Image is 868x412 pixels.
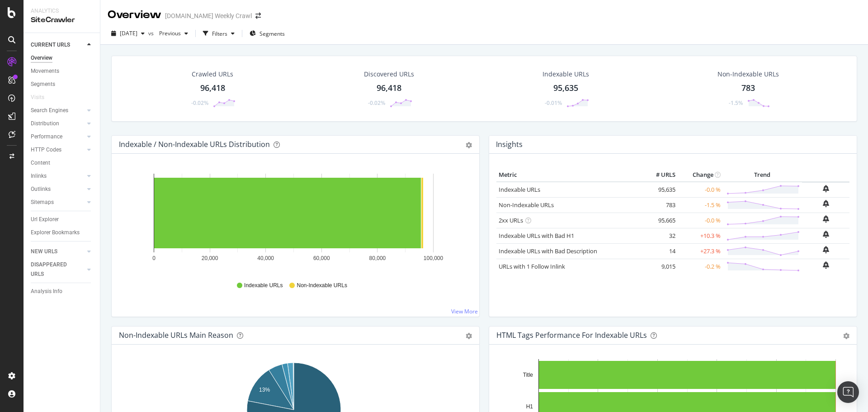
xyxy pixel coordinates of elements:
[31,40,70,50] div: CURRENT URLS
[377,82,401,94] div: 96,418
[31,80,94,89] a: Segments
[31,132,62,142] div: Performance
[31,145,61,155] div: HTTP Codes
[31,185,51,194] div: Outlinks
[368,99,385,107] div: -0.02%
[31,228,80,237] div: Explorer Bookmarks
[717,70,779,79] div: Non-Indexable URLs
[31,132,85,142] a: Performance
[31,119,85,128] a: Distribution
[31,158,50,168] div: Content
[729,99,743,107] div: -1.5%
[108,26,148,41] button: [DATE]
[156,29,181,37] span: Previous
[499,262,565,270] a: URLs with 1 Follow Inlink
[823,185,829,192] div: bell-plus
[499,185,540,194] a: Indexable URLs
[843,333,849,339] div: gear
[31,228,94,237] a: Explorer Bookmarks
[741,82,755,94] div: 783
[31,171,47,181] div: Inlinks
[369,255,386,261] text: 80,000
[31,15,93,25] div: SiteCrawler
[31,260,85,279] a: DISAPPEARED URLS
[499,247,597,255] a: Indexable URLs with Bad Description
[31,198,54,207] div: Sitemaps
[192,70,233,79] div: Crawled URLs
[31,40,85,50] a: CURRENT URLS
[119,331,233,340] div: Non-Indexable URLs Main Reason
[31,53,94,63] a: Overview
[31,80,55,89] div: Segments
[496,331,647,340] div: HTML Tags Performance for Indexable URLs
[31,247,85,256] a: NEW URLS
[244,282,283,289] span: Indexable URLs
[499,216,523,224] a: 2xx URLs
[31,145,85,155] a: HTTP Codes
[257,255,274,261] text: 40,000
[31,215,94,224] a: Url Explorer
[31,247,57,256] div: NEW URLS
[642,182,678,198] td: 95,635
[526,403,533,410] text: H1
[823,215,829,223] div: bell-plus
[31,287,94,296] a: Analysis Info
[837,381,859,403] div: Open Intercom Messenger
[542,70,589,79] div: Indexable URLs
[642,259,678,274] td: 9,015
[424,255,443,261] text: 100,000
[451,308,478,315] a: View More
[823,261,829,269] div: bell-plus
[642,197,678,213] td: 783
[31,53,52,63] div: Overview
[31,66,94,76] a: Movements
[496,138,523,151] h4: Insights
[297,282,347,289] span: Non-Indexable URLs
[191,99,208,107] div: -0.02%
[678,228,723,243] td: +10.3 %
[678,197,723,213] td: -1.5 %
[31,215,59,224] div: Url Explorer
[678,182,723,198] td: -0.0 %
[496,168,642,182] th: Metric
[642,243,678,259] td: 14
[553,82,578,94] div: 95,635
[152,255,156,261] text: 0
[364,70,414,79] div: Discovered URLs
[31,106,85,115] a: Search Engines
[31,66,59,76] div: Movements
[823,246,829,253] div: bell-plus
[678,168,723,182] th: Change
[823,231,829,238] div: bell-plus
[523,372,533,378] text: Title
[466,142,472,148] div: gear
[31,287,62,296] div: Analysis Info
[642,213,678,228] td: 95,665
[165,11,252,20] div: [DOMAIN_NAME] Weekly Crawl
[678,243,723,259] td: +27.3 %
[108,7,161,23] div: Overview
[823,200,829,207] div: bell-plus
[31,158,94,168] a: Content
[148,29,156,37] span: vs
[119,168,469,273] svg: A chart.
[31,260,76,279] div: DISAPPEARED URLS
[119,140,270,149] div: Indexable / Non-Indexable URLs Distribution
[466,333,472,339] div: gear
[120,29,137,37] span: 2025 Sep. 2nd
[246,26,288,41] button: Segments
[259,30,285,38] span: Segments
[200,82,225,94] div: 96,418
[156,26,192,41] button: Previous
[31,185,85,194] a: Outlinks
[499,201,554,209] a: Non-Indexable URLs
[259,387,270,393] text: 13%
[31,7,93,15] div: Analytics
[255,13,261,19] div: arrow-right-arrow-left
[31,119,59,128] div: Distribution
[678,213,723,228] td: -0.0 %
[678,259,723,274] td: -0.2 %
[31,171,85,181] a: Inlinks
[31,198,85,207] a: Sitemaps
